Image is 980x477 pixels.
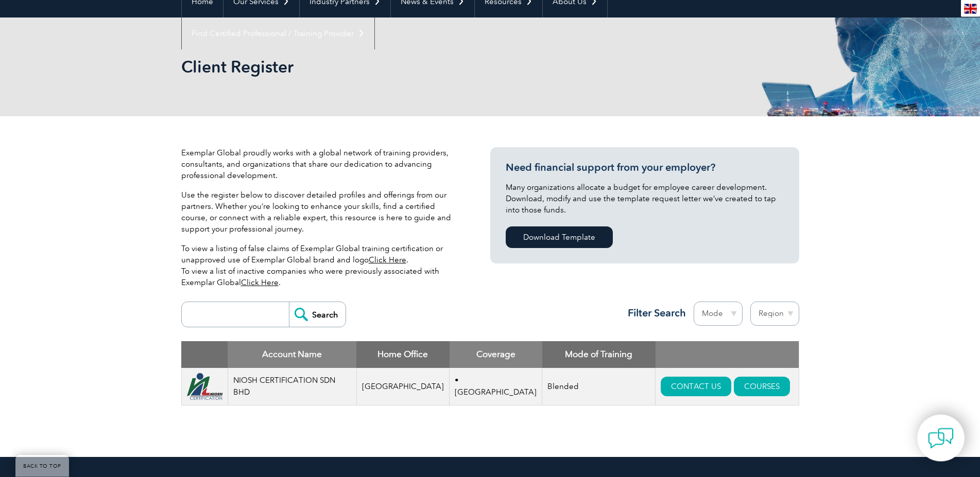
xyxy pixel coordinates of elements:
input: Search [289,302,346,327]
h2: Client Register [181,59,614,75]
p: Many organizations allocate a budget for employee career development. Download, modify and use th... [506,182,784,216]
a: Click Here [369,255,406,264]
h3: Filter Search [622,307,686,320]
td: [GEOGRAPHIC_DATA] [356,368,450,405]
p: To view a listing of false claims of Exemplar Global training certification or unapproved use of ... [181,243,459,288]
a: Find Certified Professional / Training Provider [182,17,374,49]
p: Use the register below to discover detailed profiles and offerings from our partners. Whether you... [181,189,459,235]
th: Mode of Training: activate to sort column ascending [542,341,656,368]
a: CONTACT US [661,377,731,396]
th: Coverage: activate to sort column ascending [450,341,542,368]
td: Blended [542,368,656,405]
p: Exemplar Global proudly works with a global network of training providers, consultants, and organ... [181,147,459,181]
h3: Need financial support from your employer? [506,161,784,174]
td: • [GEOGRAPHIC_DATA] [450,368,542,405]
th: : activate to sort column ascending [656,341,799,368]
td: NIOSH CERTIFICATION SDN BHD [228,368,356,405]
a: COURSES [734,377,790,396]
a: Download Template [506,226,613,248]
img: contact-chat.png [928,426,954,451]
img: en [964,4,977,14]
a: Click Here [241,278,279,287]
img: 1c6ae324-6e1b-ec11-b6e7-002248185d5d-logo.png [187,373,222,400]
a: BACK TO TOP [15,455,69,477]
th: Account Name: activate to sort column descending [228,341,356,368]
th: Home Office: activate to sort column ascending [356,341,450,368]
